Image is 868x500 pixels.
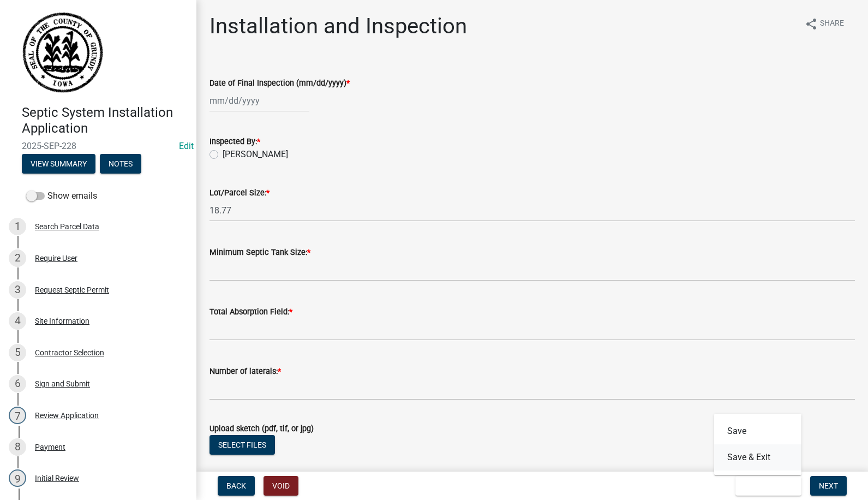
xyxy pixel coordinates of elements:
label: Lot/Parcel Size: [209,189,270,197]
div: Request Septic Permit [35,286,109,294]
button: Save [714,418,801,444]
label: Number of laterals: [209,368,281,376]
div: Sign and Submit [35,380,90,388]
button: Save & Exit [714,444,801,471]
button: Void [264,476,298,496]
label: Show emails [26,189,97,203]
label: Date of Final Inspection (mm/dd/yyyy) [209,80,350,87]
button: Select files [209,435,275,455]
button: Next [810,476,847,496]
div: Payment [35,443,65,451]
label: Total Absorption Field: [209,308,292,316]
span: 2025-SEP-228 [22,141,175,151]
wm-modal-confirm: Summary [22,160,95,169]
label: Upload sketch (pdf, tif, or jpg) [209,425,314,433]
div: Site Information [35,317,89,325]
div: 6 [9,375,26,392]
div: 4 [9,312,26,330]
div: 9 [9,469,26,487]
div: 7 [9,407,26,424]
div: Require User [35,254,77,262]
span: Next [819,481,838,490]
span: Save & Exit [744,481,786,490]
div: Search Parcel Data [35,223,99,230]
div: Review Application [35,412,99,419]
div: 5 [9,344,26,361]
h4: Septic System Installation Application [22,105,188,136]
h1: Installation and Inspection [209,13,467,39]
span: Share [820,17,844,31]
label: Minimum Septic Tank Size: [209,249,310,257]
wm-modal-confirm: Notes [100,160,141,169]
label: Inspected By: [209,138,260,146]
a: Edit [179,141,194,151]
span: Back [226,481,246,490]
button: Notes [100,154,141,174]
div: 2 [9,249,26,267]
div: 1 [9,218,26,235]
div: Save & Exit [714,414,801,475]
div: 3 [9,281,26,299]
input: mm/dd/yyyy [209,90,309,112]
button: Save & Exit [735,476,801,496]
label: [PERSON_NAME] [223,148,288,161]
button: View Summary [22,154,95,174]
i: share [805,17,818,31]
button: Back [218,476,255,496]
div: Initial Review [35,474,79,482]
img: Grundy County, Iowa [22,11,104,93]
wm-modal-confirm: Edit Application Number [179,141,194,151]
div: Contractor Selection [35,349,104,356]
div: 8 [9,438,26,456]
button: shareShare [796,13,853,34]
